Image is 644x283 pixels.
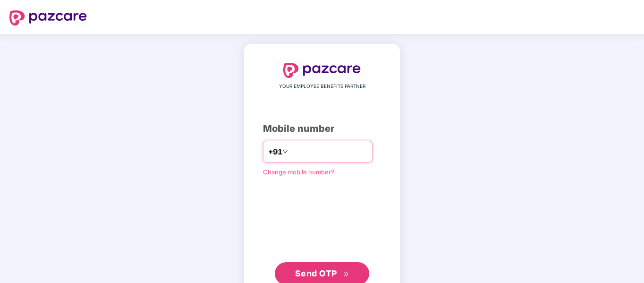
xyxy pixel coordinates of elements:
[9,10,87,26] img: logo
[282,149,288,154] span: down
[279,83,365,90] span: YOUR EMPLOYEE BENEFITS PARTNER
[263,121,381,136] div: Mobile number
[295,268,337,278] span: Send OTP
[263,168,334,176] a: Change mobile number?
[283,63,361,78] img: logo
[268,146,282,158] span: +91
[343,271,349,277] span: double-right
